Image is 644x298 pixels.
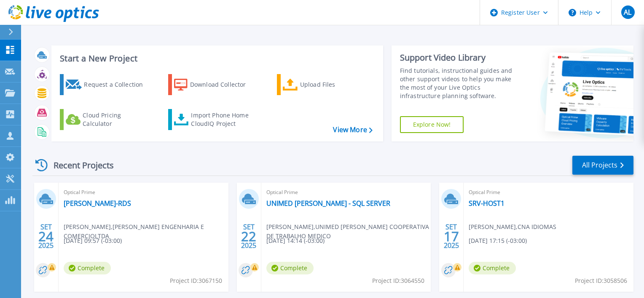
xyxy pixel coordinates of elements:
span: 22 [241,233,256,240]
span: 17 [444,233,459,240]
div: SET 2025 [38,221,54,252]
a: [PERSON_NAME]-RDS [64,199,131,208]
span: Project ID: 3067150 [170,276,222,285]
span: [PERSON_NAME] , CNA IDIOMAS [469,222,556,231]
a: All Projects [572,156,633,175]
div: Cloud Pricing Calculator [83,111,150,128]
span: AL [624,9,631,16]
a: SRV-HOST1 [469,199,504,208]
div: Upload Files [300,76,368,93]
a: Download Collector [168,74,262,95]
span: Project ID: 3058506 [575,276,627,285]
span: Complete [64,262,111,274]
span: [DATE] 09:57 (-03:00) [64,236,122,245]
a: Explore Now! [400,116,464,133]
a: Cloud Pricing Calculator [60,109,154,130]
div: Import Phone Home CloudIQ Project [191,111,257,128]
span: Project ID: 3064550 [372,276,424,285]
span: [DATE] 17:15 (-03:00) [469,236,527,245]
div: Download Collector [190,76,258,93]
span: [DATE] 14:14 (-03:00) [266,236,325,245]
span: [PERSON_NAME] , [PERSON_NAME] ENGENHARIA E COMERCIOLTDA [64,222,228,241]
div: Support Video Library [400,52,521,63]
div: Recent Projects [32,155,125,176]
a: Request a Collection [60,74,154,95]
div: Find tutorials, instructional guides and other support videos to help you make the most of your L... [400,67,521,100]
div: SET 2025 [443,221,459,252]
a: View More [333,126,372,134]
span: Optical Prime [469,188,628,197]
a: Upload Files [277,74,371,95]
span: [PERSON_NAME] , UNIMED [PERSON_NAME] COOPERATIVA DE TRABALHO MEDICO [266,222,431,241]
h3: Start a New Project [60,54,372,63]
div: Request a Collection [84,76,151,93]
span: Optical Prime [266,188,426,197]
span: Complete [266,262,314,274]
span: Complete [469,262,516,274]
span: Optical Prime [64,188,223,197]
div: SET 2025 [241,221,257,252]
a: UNIMED [PERSON_NAME] - SQL SERVER [266,199,390,208]
span: 24 [38,233,54,240]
